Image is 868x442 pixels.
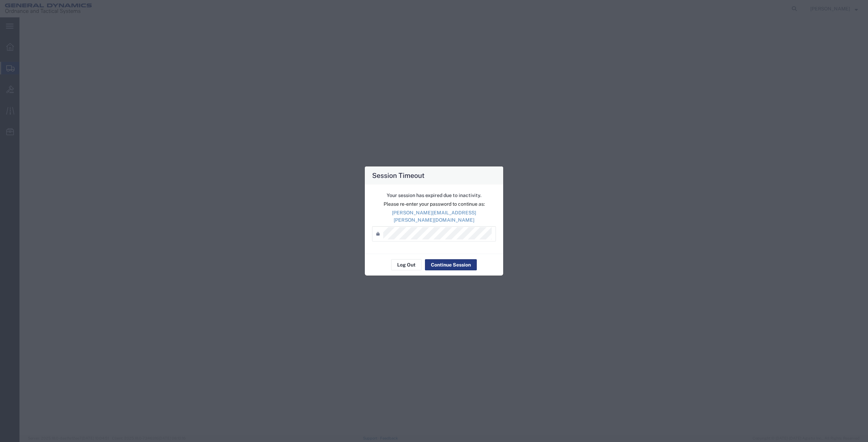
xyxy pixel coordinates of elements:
[372,170,425,180] h4: Session Timeout
[391,259,421,270] button: Log Out
[372,209,496,224] p: [PERSON_NAME][EMAIL_ADDRESS][PERSON_NAME][DOMAIN_NAME]
[372,200,496,208] p: Please re-enter your password to continue as:
[372,192,496,199] p: Your session has expired due to inactivity.
[425,259,477,270] button: Continue Session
